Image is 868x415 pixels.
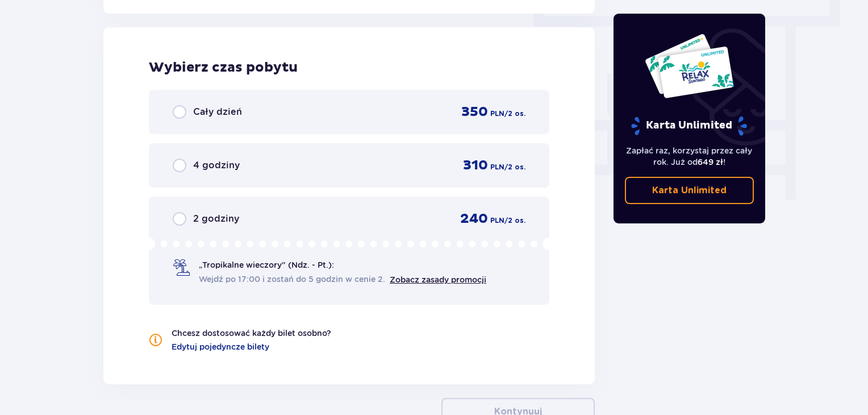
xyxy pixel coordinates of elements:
[461,103,488,121] span: 350
[625,177,754,204] a: Karta Unlimited
[504,109,525,119] span: / 2 os.
[504,162,525,172] span: / 2 os.
[172,327,331,339] p: Chcesz dostosować każdy bilet osobno?
[490,109,504,119] span: PLN
[172,341,269,352] a: Edytuj pojedyncze bilety
[199,259,334,271] span: „Tropikalne wieczory" (Ndz. - Pt.):
[490,215,504,226] span: PLN
[644,33,735,99] img: Dwie karty całoroczne do Suntago z napisem 'UNLIMITED RELAX', na białym tle z tropikalnymi liśćmi...
[630,116,748,136] p: Karta Unlimited
[193,159,240,172] span: 4 godziny
[149,59,549,76] h2: Wybierz czas pobytu
[460,210,488,227] span: 240
[625,145,754,168] p: Zapłać raz, korzystaj przez cały rok. Już od !
[463,157,488,174] span: 310
[193,106,242,118] span: Cały dzień
[390,275,486,284] a: Zobacz zasady promocji
[698,157,723,167] span: 649 zł
[652,184,727,197] p: Karta Unlimited
[193,213,239,225] span: 2 godziny
[490,162,504,172] span: PLN
[504,215,525,226] span: / 2 os.
[199,273,385,285] span: Wejdź po 17:00 i zostań do 5 godzin w cenie 2.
